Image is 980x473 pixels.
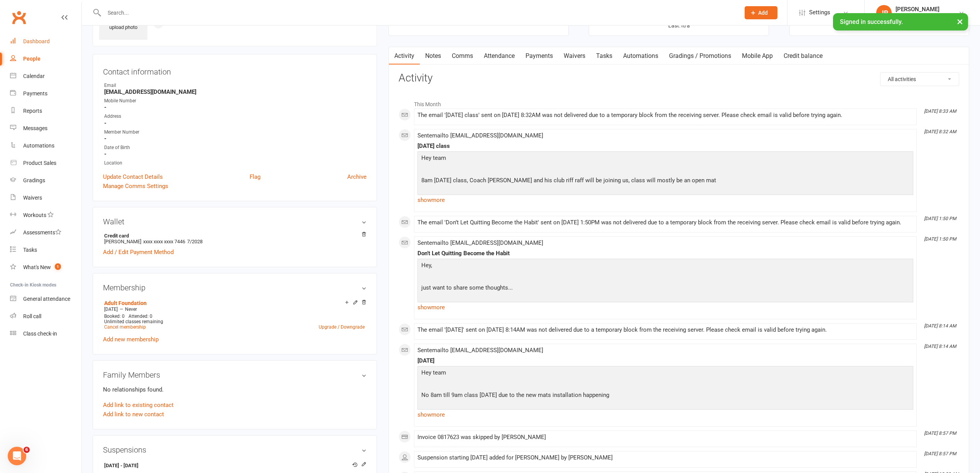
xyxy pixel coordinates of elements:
[23,313,41,319] div: Roll call
[924,431,956,436] i: [DATE] 8:57 PM
[103,64,367,76] h3: Contact information
[953,13,967,30] button: ×
[8,447,26,465] iframe: Intercom live chat
[23,195,42,201] div: Waivers
[10,154,81,172] a: Product Sales
[347,172,367,181] a: Archive
[104,129,367,136] div: Member Number
[417,195,913,205] a: show more
[104,135,367,142] strong: -
[419,368,911,379] p: Hey team
[104,324,146,330] a: Cancel membership
[319,324,365,330] a: Upgrade / Downgrade
[104,319,163,324] span: Unlimited classes remaining
[417,143,913,149] div: [DATE] class
[924,344,956,349] i: [DATE] 8:14 AM
[103,172,163,181] a: Update Contact Details
[10,120,81,137] a: Messages
[478,47,520,65] a: Attendance
[23,296,70,302] div: General attendance
[618,47,664,65] a: Automations
[745,6,777,19] button: Add
[55,263,61,270] span: 1
[10,290,81,308] a: General attendance kiosk mode
[10,137,81,154] a: Automations
[23,142,54,149] div: Automations
[104,300,147,306] a: Adult Foundation
[23,90,47,97] div: Payments
[103,217,367,226] h3: Wallet
[23,73,45,79] div: Calendar
[103,385,367,394] p: No relationships found.
[417,409,913,420] a: show more
[103,371,367,379] h3: Family Members
[417,327,913,333] div: The email '[DATE]' sent on [DATE] 8:14AM was not delivered due to a temporary block from the rece...
[104,97,367,105] div: Mobile Number
[23,212,46,218] div: Workouts
[419,176,911,187] p: 8am [DATE] class, Coach [PERSON_NAME] and his club riff raff will be joining us, class will mostl...
[23,38,50,44] div: Dashboard
[417,239,543,246] span: Sent email to [EMAIL_ADDRESS][DOMAIN_NAME]
[417,358,913,364] div: [DATE]
[102,7,735,18] input: Search...
[778,47,828,65] a: Credit balance
[10,308,81,325] a: Roll call
[10,50,81,68] a: People
[187,239,203,244] span: 7/2028
[23,125,47,131] div: Messages
[104,88,367,95] strong: [EMAIL_ADDRESS][DOMAIN_NAME]
[417,347,543,354] span: Sent email to [EMAIL_ADDRESS][DOMAIN_NAME]
[924,216,956,221] i: [DATE] 1:50 PM
[399,96,959,109] li: This Month
[10,325,81,342] a: Class kiosk mode
[23,56,41,62] div: People
[23,247,37,253] div: Tasks
[104,159,367,167] div: Location
[417,250,913,257] div: Don’t Let Quitting Become the Habit
[103,232,367,246] li: [PERSON_NAME]
[10,33,81,50] a: Dashboard
[104,151,367,158] strong: -
[104,104,367,111] strong: -
[924,129,956,134] i: [DATE] 8:32 AM
[10,207,81,224] a: Workouts
[417,434,913,441] div: Invoice 0817623 was skipped by [PERSON_NAME]
[389,47,420,65] a: Activity
[103,283,367,292] h3: Membership
[664,47,737,65] a: Gradings / Promotions
[143,239,185,244] span: xxxx xxxx xxxx 7446
[924,236,956,242] i: [DATE] 1:50 PM
[417,112,913,119] div: The email '[DATE] class' sent on [DATE] 8:32AM was not delivered due to a temporary block from th...
[104,120,367,127] strong: -
[419,283,911,294] p: just want to share some thoughts...
[419,390,911,402] p: No 8am till 9am class [DATE] due to the new mats installation happening
[104,113,367,120] div: Address
[876,5,892,20] div: JP
[419,153,911,164] p: Hey team
[23,108,42,114] div: Reports
[23,331,57,337] div: Class check-in
[23,264,51,270] div: What's New
[104,144,367,151] div: Date of Birth
[104,233,363,239] strong: Credit card
[103,446,367,454] h3: Suspensions
[558,47,591,65] a: Waivers
[10,102,81,120] a: Reports
[10,68,81,85] a: Calendar
[417,454,913,461] div: Suspension starting [DATE] added for [PERSON_NAME] by [PERSON_NAME]
[24,447,30,453] span: 6
[10,85,81,102] a: Payments
[10,241,81,259] a: Tasks
[103,336,159,343] a: Add new membership
[125,307,137,312] span: Never
[250,172,260,181] a: Flag
[103,400,174,410] a: Add link to existing contact
[104,82,367,89] div: Email
[103,181,168,191] a: Manage Comms Settings
[896,13,939,20] div: Platinum Jiu Jitsu
[399,72,959,84] h3: Activity
[104,307,118,312] span: [DATE]
[924,323,956,329] i: [DATE] 8:14 AM
[840,18,903,25] span: Signed in successfully.
[10,224,81,241] a: Assessments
